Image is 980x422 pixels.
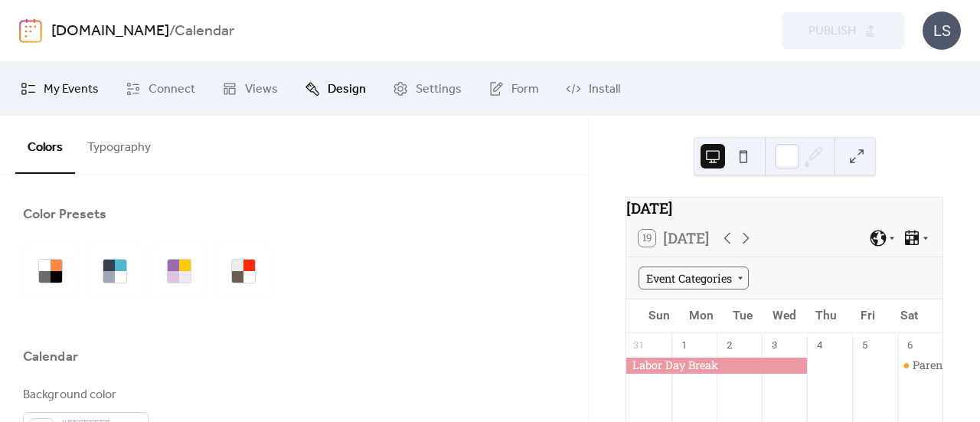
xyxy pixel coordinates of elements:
div: LS [923,11,961,50]
div: Fri [847,299,888,332]
span: Settings [416,80,462,99]
a: Install [554,68,632,110]
div: Background color [23,386,145,404]
span: Install [589,80,620,99]
div: [DATE] [626,198,942,220]
div: 6 [903,339,916,352]
a: Design [293,68,377,110]
div: Wed [763,299,805,332]
div: 4 [812,339,826,352]
span: Design [328,80,366,99]
div: Labor Day Break [626,358,807,373]
div: Color Presets [23,205,106,224]
div: Parent's Night Out [897,358,942,373]
a: My Events [9,68,110,110]
div: Sun [639,299,680,332]
div: Sat [889,299,930,332]
div: Thu [805,299,847,332]
button: Colors [15,116,75,174]
span: Form [511,80,539,99]
a: Form [477,68,550,110]
a: Views [211,68,289,110]
div: 31 [632,339,645,352]
a: Connect [114,68,207,110]
b: / [169,17,175,46]
div: 2 [722,339,736,352]
a: Settings [381,68,473,110]
a: [DOMAIN_NAME] [51,17,169,46]
img: logo [19,18,42,43]
div: 5 [857,339,871,352]
span: Connect [149,80,195,99]
div: Tue [722,299,763,332]
b: Calendar [175,17,234,46]
div: Calendar [23,348,78,366]
div: 3 [767,339,781,352]
span: My Events [44,80,99,99]
div: 1 [677,339,691,352]
div: Mon [680,299,721,332]
span: Views [245,80,278,99]
button: Typography [75,116,163,172]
